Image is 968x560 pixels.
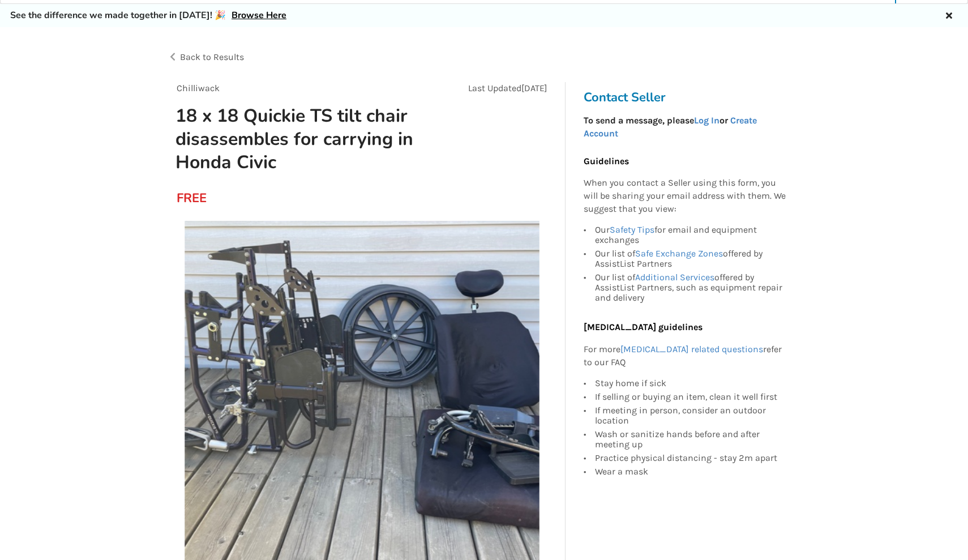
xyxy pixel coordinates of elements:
[584,115,757,139] strong: To send a message, please or
[584,89,792,105] h3: Contact Seller
[177,190,183,206] div: FREE
[595,247,786,271] div: Our list of offered by AssistList Partners
[595,451,786,465] div: Practice physical distancing - stay 2m apart
[595,428,786,451] div: Wash or sanitize hands before and after meeting up
[584,115,757,139] a: Create Account
[595,465,786,477] div: Wear a mask
[166,104,434,174] h1: 18 x 18 Quickie TS tilt chair disassembles for carrying in Honda Civic
[521,83,547,93] span: [DATE]
[584,322,703,332] b: [MEDICAL_DATA] guidelines
[694,115,719,126] a: Log In
[595,378,786,390] div: Stay home if sick
[232,9,286,22] a: Browse Here
[584,177,786,216] p: When you contact a Seller using this form, you will be sharing your email address with them. We s...
[620,344,763,354] a: [MEDICAL_DATA] related questions
[595,271,786,303] div: Our list of offered by AssistList Partners, such as equipment repair and delivery
[468,83,521,93] span: Last Updated
[595,225,786,247] div: Our for email and equipment exchanges
[635,248,723,259] a: Safe Exchange Zones
[595,390,786,404] div: If selling or buying an item, clean it well first
[595,404,786,428] div: If meeting in person, consider an outdoor location
[635,272,714,283] a: Additional Services
[584,343,786,369] p: For more refer to our FAQ
[180,52,244,62] span: Back to Results
[584,156,629,166] b: Guidelines
[177,83,220,93] span: Chilliwack
[610,224,654,235] a: Safety Tips
[10,10,286,22] h5: See the difference we made together in [DATE]! 🎉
